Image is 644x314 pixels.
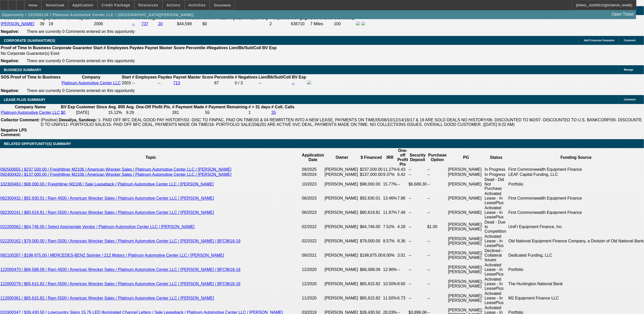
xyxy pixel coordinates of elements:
[508,291,644,306] td: M2 Equipment Finance LLC
[173,81,180,85] a: 713
[324,263,360,277] td: [PERSON_NAME]
[448,248,484,263] td: [PERSON_NAME]; [PERSON_NAME]
[360,248,383,263] td: $198,875.00
[624,68,633,71] span: Manage
[205,105,248,109] b: # Payment Remaining
[302,177,324,191] td: 10/2023
[0,211,214,215] a: 062300241 / $80,619.81 / Ram 5500 / American Wrecker Sales / Platinum Automotive Center LLC / [PE...
[508,206,644,220] td: First Commonwealth Equipment Finance
[0,296,214,300] a: 112000361 / $65,615.82 / Ram 5500 / American Wrecker Sales / Platinum Automotive Center LLC / [PE...
[121,80,131,86] td: 2003
[324,191,360,206] td: [PERSON_NAME]
[1,59,19,63] b: Negative:
[94,22,103,26] span: 2006
[448,167,484,172] td: [PERSON_NAME]
[1,88,19,93] b: Negative:
[302,206,324,220] td: 06/2023
[0,172,231,177] a: 092400420 / $137,000.00 / Freightliner M2106 / American Wrecker Sales / Platinum Automotive Cente...
[48,21,93,27] td: 19
[163,0,184,10] button: Actions
[142,22,148,26] a: 737
[448,148,484,167] th: PG
[27,29,135,34] span: There are currently 0 Comments entered on this opportunity
[62,81,121,85] a: Platinum Automotive Center LLC
[1,128,27,137] b: Negative LPS Comment:
[324,167,360,172] td: [PERSON_NAME]
[229,46,261,50] b: Lien/Bk/Suit/Coll
[508,177,644,191] td: Portfolio
[484,277,508,291] td: Activated Lease - In LeasePlus
[145,46,185,50] b: Paynet Master Score
[302,167,324,172] td: 09/2025
[448,220,484,234] td: [PERSON_NAME]; [PERSON_NAME]
[126,105,171,109] b: Avg. One-Off Ptofit Pts.
[130,46,144,50] b: Paydex
[360,191,383,206] td: $92,630.01
[93,46,102,50] b: Start
[360,177,383,191] td: $98,000.00
[610,10,636,19] a: Open Ticket
[484,148,508,167] th: Status
[0,167,231,172] a: 092500655 / $237,500.00 / Freightliner M2106 / American Wrecker Sales / Platinum Automotive Cente...
[2,13,194,17] span: Opportunity / 102500116 / Platinum Automotive Center LLC / [GEOGRAPHIC_DATA][PERSON_NAME]
[202,21,269,27] td: $0
[262,46,277,50] b: BV Exp
[1,45,51,50] th: Proof of Time In Business
[408,167,427,172] td: --
[427,248,448,263] td: --
[302,248,324,263] td: 09/2021
[76,105,107,109] b: Customer Since
[383,220,397,234] td: 7.52%
[408,148,427,167] th: Security Deposit
[302,291,324,306] td: 11/2020
[508,277,644,291] td: The Huntington National Bank
[269,21,290,27] td: 2
[324,277,360,291] td: [PERSON_NAME]
[291,21,310,27] td: 636710
[292,81,295,85] a: --
[189,3,206,7] span: Activities
[448,191,484,206] td: [PERSON_NAME]
[397,148,408,167] th: One-off Profit Pts
[302,191,324,206] td: 06/2023
[0,253,224,258] a: 092100287 / $198,875.00 / MERCEDES-BENZ Sprinter / 212 Motors / Platinum Automotive Center LLC / ...
[508,248,644,263] td: Dedicated Funding, LLC
[104,46,129,50] b: # Employees
[397,191,408,206] td: 7.96
[27,88,135,93] span: There are currently 0 Comments entered on this opportunity
[360,206,383,220] td: $80,619.81
[484,191,508,206] td: Activated Lease - In LeasePlus
[158,75,172,79] b: Paydex
[397,206,408,220] td: 7.49
[356,21,360,25] img: facebook-icon.png
[484,234,508,248] td: Activated Lease - In LeasePlus
[361,21,365,25] img: linkedin-icon.png
[76,110,107,115] td: [DATE]
[383,191,397,206] td: 13.46%
[408,172,427,177] td: --
[82,75,100,79] b: Company
[249,105,270,109] b: # > 31 days
[4,98,46,102] span: LEASE PLUS SUMMARY
[235,81,257,85] div: 0 / 3
[448,177,484,191] td: [PERSON_NAME]
[0,182,214,186] a: 102300463 / $98,000.00 / Freightliner M2106 / Sale Leaseback / Platinum Automotive Center LLC / [...
[135,0,162,10] button: Resources
[302,277,324,291] td: 12/2020
[126,110,171,115] td: 9.29
[360,277,383,291] td: $65,615.82
[360,167,383,172] td: $237,500.00
[205,110,248,115] td: 55
[0,268,240,272] a: 122000470 / $66,588.09 / Ram 4500 / American Wrecker Sales / Platinum Automotive Center LLC / [PE...
[397,263,408,277] td: --
[484,263,508,277] td: Activated Lease - In LeasePlus
[397,248,408,263] td: 3.01
[334,21,355,27] td: 100
[397,234,408,248] td: 8.36
[61,105,75,109] b: BV Exp
[448,172,484,177] td: [PERSON_NAME]
[324,234,360,248] td: [PERSON_NAME]
[397,177,408,191] td: --
[108,110,125,115] td: 15.12%
[4,68,41,72] span: BUSINESS SUMMARY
